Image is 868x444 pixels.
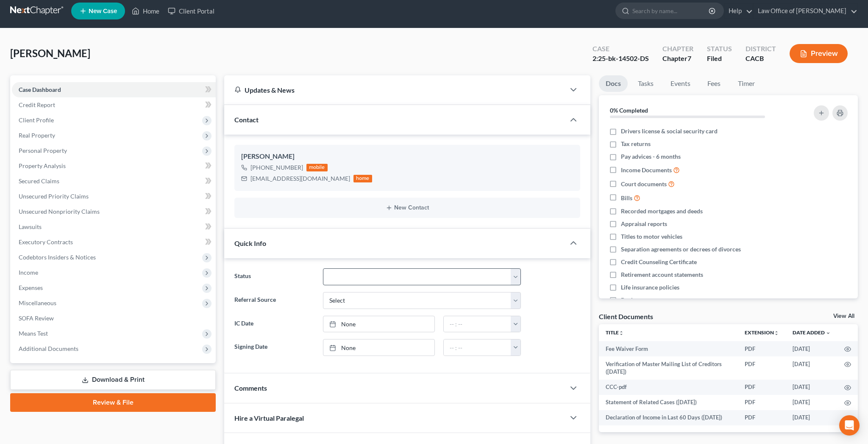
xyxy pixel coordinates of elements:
[19,314,54,322] span: SOFA Review
[599,380,738,395] td: CCC-pdf
[606,329,624,336] a: Titleunfold_more
[234,384,267,392] span: Comments
[241,152,573,162] div: [PERSON_NAME]
[662,44,693,54] div: Chapter
[826,331,831,336] i: expand_more
[12,219,216,234] a: Lawsuits
[306,164,328,171] div: mobile
[234,85,555,94] div: Updates & News
[19,269,38,276] span: Income
[12,234,216,250] a: Executory Contracts
[707,44,732,54] div: Status
[738,410,786,425] td: PDF
[621,258,697,266] span: Credit Counseling Certificate
[12,158,216,174] a: Property Analysis
[19,223,42,230] span: Lawsuits
[19,299,56,306] span: Miscellaneous
[746,54,776,63] div: CACB
[621,152,681,161] span: Pay advices - 6 months
[621,180,667,188] span: Court documents
[621,220,667,228] span: Appraisal reports
[19,284,43,291] span: Expenses
[745,329,779,336] a: Extensionunfold_more
[128,3,164,19] a: Home
[19,238,73,245] span: Executory Contracts
[19,208,100,215] span: Unsecured Nonpriority Claims
[10,370,216,390] a: Download & Print
[444,316,511,332] input: -- : --
[12,311,216,326] a: SOFA Review
[19,345,78,352] span: Additional Documents
[19,193,89,200] span: Unsecured Priority Claims
[164,3,219,19] a: Client Portal
[786,380,837,395] td: [DATE]
[599,312,653,321] div: Client Documents
[738,356,786,380] td: PDF
[19,101,55,108] span: Credit Report
[786,395,837,410] td: [DATE]
[754,3,857,19] a: Law Office of [PERSON_NAME]
[774,331,779,336] i: unfold_more
[230,339,319,356] label: Signing Date
[738,380,786,395] td: PDF
[19,116,54,124] span: Client Profile
[250,163,303,172] div: [PHONE_NUMBER]
[250,174,350,183] div: [EMAIL_ADDRESS][DOMAIN_NAME]
[234,116,259,124] span: Contact
[599,395,738,410] td: Statement of Related Cases ([DATE])
[738,341,786,356] td: PDF
[619,331,624,336] i: unfold_more
[19,162,66,169] span: Property Analysis
[323,316,434,332] a: None
[12,174,216,189] a: Secured Claims
[839,415,860,436] div: Open Intercom Messenger
[664,75,697,92] a: Events
[621,166,672,174] span: Income Documents
[621,232,682,241] span: Titles to motor vehicles
[621,207,703,215] span: Recorded mortgages and deeds
[230,268,319,285] label: Status
[593,44,649,54] div: Case
[89,8,117,14] span: New Case
[793,329,831,336] a: Date Added expand_more
[593,54,649,63] div: 2:25-bk-14502-DS
[662,54,693,63] div: Chapter
[12,97,216,113] a: Credit Report
[599,341,738,356] td: Fee Waiver Form
[701,75,728,92] a: Fees
[230,316,319,333] label: IC Date
[599,410,738,425] td: Declaration of Income in Last 60 Days ([DATE])
[738,395,786,410] td: PDF
[707,54,732,63] div: Filed
[610,107,648,114] strong: 0% Completed
[353,175,372,182] div: home
[621,140,651,148] span: Tax returns
[19,132,55,139] span: Real Property
[790,44,848,63] button: Preview
[621,194,632,202] span: Bills
[621,127,718,135] span: Drivers license & social security card
[833,313,854,319] a: View All
[621,296,665,304] span: Bank statements
[746,44,776,54] div: District
[599,356,738,380] td: Verification of Master Mailing List of Creditors ([DATE])
[786,356,837,380] td: [DATE]
[323,339,434,356] a: None
[444,339,511,356] input: -- : --
[621,270,703,279] span: Retirement account statements
[234,239,266,247] span: Quick Info
[234,414,304,422] span: Hire a Virtual Paralegal
[12,82,216,97] a: Case Dashboard
[632,3,710,19] input: Search by name...
[10,393,216,412] a: Review & File
[19,147,67,154] span: Personal Property
[19,330,48,337] span: Means Test
[241,204,573,211] button: New Contact
[724,3,753,19] a: Help
[19,254,96,261] span: Codebtors Insiders & Notices
[631,75,660,92] a: Tasks
[599,75,628,92] a: Docs
[621,283,679,292] span: Life insurance policies
[786,410,837,425] td: [DATE]
[19,177,59,185] span: Secured Claims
